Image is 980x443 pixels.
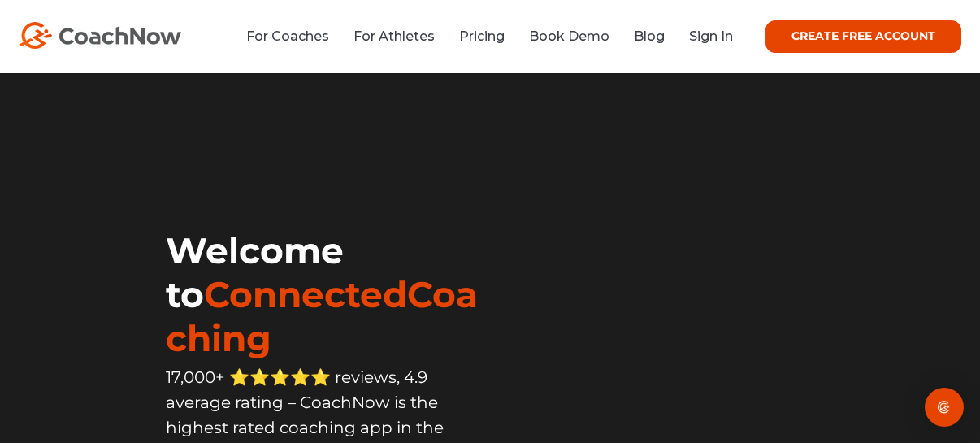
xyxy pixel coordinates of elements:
a: For Athletes [353,28,435,44]
a: Blog [634,28,665,44]
span: ConnectedCoaching [166,272,478,360]
a: Book Demo [529,28,609,44]
a: For Coaches [246,28,329,44]
a: Pricing [459,28,505,44]
img: CoachNow Logo [19,22,181,49]
a: Sign In [689,28,733,44]
div: Open Intercom Messenger [925,388,964,427]
h1: Welcome to [166,228,490,360]
a: CREATE FREE ACCOUNT [765,20,961,53]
